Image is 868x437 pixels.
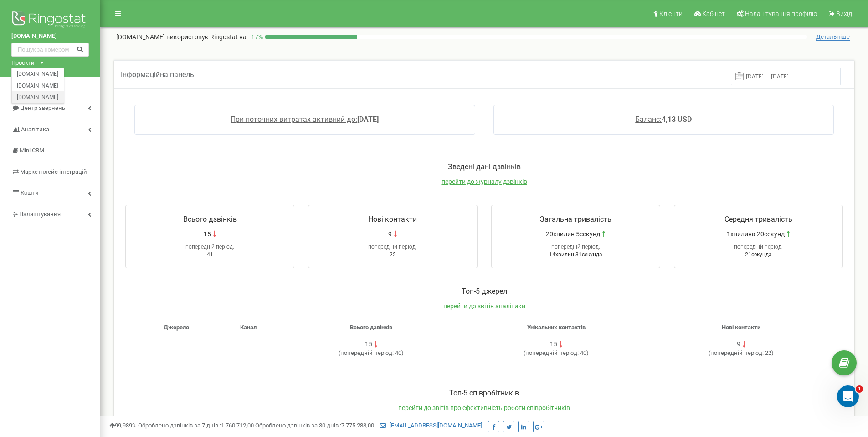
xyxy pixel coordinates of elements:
span: ( 40 ) [524,349,589,356]
span: попередній період: [734,244,783,250]
a: Баланс:4,13 USD [635,115,692,124]
u: 1 760 712,00 [221,422,254,429]
span: 14хвилин 31секунда [549,251,602,258]
span: Оброблено дзвінків за 30 днів : [255,422,374,429]
div: 15 [550,340,557,349]
span: Середня тривалість [724,215,792,224]
span: попередній період: [185,244,234,250]
span: При поточних витратах активний до: [231,115,357,124]
span: Кабінет [702,10,725,17]
p: [DOMAIN_NAME] [116,32,247,42]
span: Маркетплейс інтеграцій [20,168,87,175]
span: попередній період: [551,244,600,250]
span: Клієнти [659,10,683,17]
span: Унікальних контактів [527,324,586,331]
span: Всього дзвінків [350,324,392,331]
p: 17 % [247,32,265,42]
span: Оброблено дзвінків за 7 днів : [138,422,254,429]
span: Toп-5 співробітників [449,389,519,397]
span: ( 40 ) [339,349,404,356]
span: Загальна тривалість [540,215,611,224]
a: перейти до журналу дзвінків [442,178,527,185]
span: Нові контакти [368,215,417,224]
a: [DOMAIN_NAME] [17,95,58,99]
span: 15 [204,229,211,239]
span: 1хвилина 20секунд [727,229,785,239]
span: попередній період: [525,349,579,356]
span: Аналiтика [21,126,49,133]
span: Mini CRM [20,147,44,154]
input: Пошук за номером [11,43,89,57]
span: Вихід [836,10,852,17]
u: 7 775 288,00 [341,422,374,429]
span: попередній період: [710,349,764,356]
span: 41 [207,251,213,258]
span: 9 [388,229,392,239]
span: Інформаційна панель [121,70,194,79]
span: Toп-5 джерел [462,287,507,296]
a: [DOMAIN_NAME] [17,71,58,76]
span: Всього дзвінків [183,215,237,224]
a: [EMAIL_ADDRESS][DOMAIN_NAME] [380,422,482,429]
span: ( 22 ) [709,349,774,356]
span: Канал [240,324,257,331]
a: перейти до звітів про ефективність роботи співробітників [398,404,570,411]
span: використовує Ringostat на [166,33,247,41]
span: 22 [390,251,396,258]
span: попередній період: [368,244,417,250]
span: Центр звернень [20,104,65,111]
span: Джерело [164,324,189,331]
span: 99,989% [109,422,137,429]
span: Детальніше [816,33,850,41]
span: попередній період: [340,349,394,356]
a: перейти до звітів аналітики [443,302,525,310]
a: [DOMAIN_NAME] [17,83,58,88]
a: [DOMAIN_NAME] [11,32,89,41]
img: Ringostat logo [11,9,89,32]
span: 1 [856,385,863,393]
span: Налаштування [19,211,61,218]
div: 9 [737,340,740,349]
iframe: Intercom live chat [837,385,859,407]
span: Зведені дані дзвінків [448,162,521,171]
span: Баланс: [635,115,662,124]
span: Налаштування профілю [745,10,817,17]
a: При поточних витратах активний до:[DATE] [231,115,379,124]
span: 21секунда [745,251,772,258]
span: 20хвилин 5секунд [546,229,600,239]
span: Кошти [21,189,39,196]
div: 15 [365,340,372,349]
div: Проєкти [11,59,35,68]
span: Нові контакти [722,324,760,331]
